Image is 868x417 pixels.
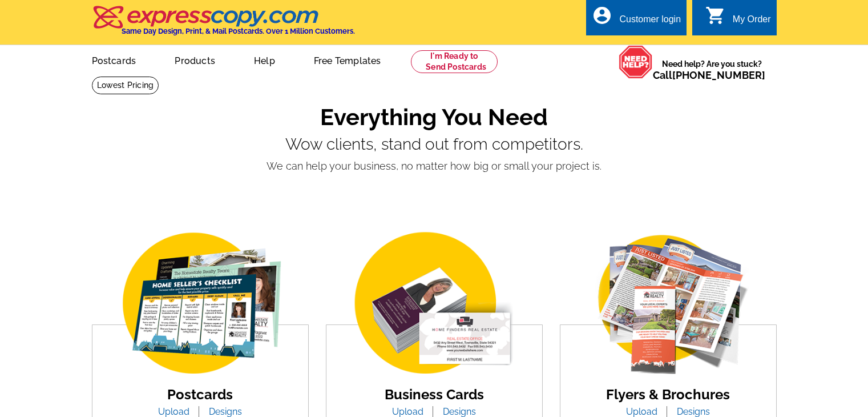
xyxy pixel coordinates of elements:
[150,406,198,417] a: Upload
[236,46,293,73] a: Help
[606,386,730,403] a: Flyers & Brochures
[653,58,771,81] span: Need help? Are you stuck?
[668,406,718,417] a: Designs
[92,158,777,174] p: We can help your business, no matter how big or small your project is.
[92,14,355,35] a: Same Day Design, Print, & Mail Postcards. Over 1 Million Customers.
[619,45,653,79] img: help
[74,46,155,73] a: Postcards
[92,103,777,131] h1: Everything You Need
[653,69,765,81] span: Call
[167,386,233,403] a: Postcards
[337,229,531,379] img: business-card.png
[705,13,771,27] a: shopping_cart My Order
[383,406,432,417] a: Upload
[672,69,765,81] a: [PHONE_NUMBER]
[434,406,485,417] a: Designs
[571,229,765,379] img: flyer-card.png
[617,406,666,417] a: Upload
[619,14,681,30] div: Customer login
[200,406,251,417] a: Designs
[92,135,777,154] p: Wow clients, stand out from competitors.
[122,27,355,35] h4: Same Day Design, Print, & Mail Postcards. Over 1 Million Customers.
[592,13,681,27] a: account_circle Customer login
[156,46,233,73] a: Products
[733,14,771,30] div: My Order
[103,229,297,379] img: img_postcard.png
[592,5,612,26] i: account_circle
[385,386,484,403] a: Business Cards
[296,46,399,73] a: Free Templates
[705,5,726,26] i: shopping_cart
